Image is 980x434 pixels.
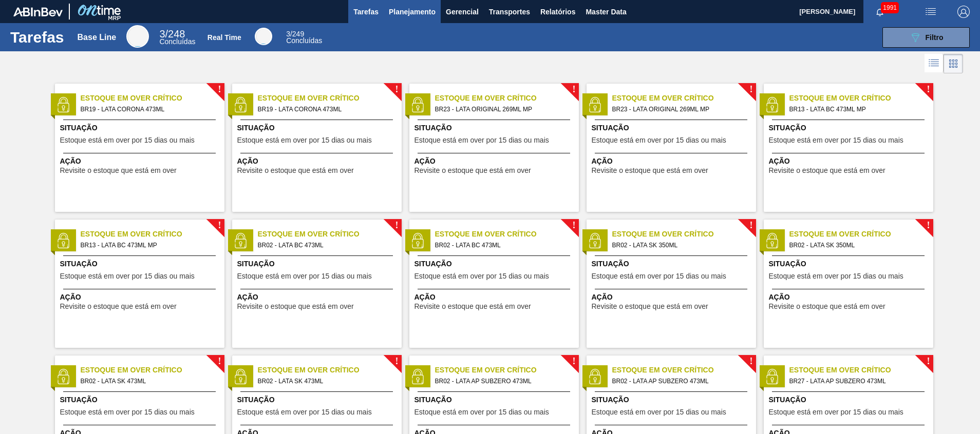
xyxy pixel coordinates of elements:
[414,394,576,405] span: Situação
[612,229,756,240] span: Estoque em Over Crítico
[258,104,393,115] span: BR19 - LATA CORONA 473ML
[414,292,576,303] span: Ação
[789,93,933,104] span: Estoque em Over Crítico
[769,156,931,167] span: Ação
[769,136,903,144] span: Estoque está em over por 15 dias ou mais
[586,6,626,18] span: Master Data
[237,167,354,174] span: Revisite o estoque que está em over
[789,229,933,240] span: Estoque em Over Crítico
[81,376,216,387] span: BR02 - LATA SK 473ML
[60,394,222,405] span: Situação
[60,292,222,303] span: Ação
[159,37,195,46] span: Concluídas
[237,136,372,144] span: Estoque está em over por 15 dias ou mais
[435,240,571,251] span: BR02 - LATA BC 473ML
[60,272,195,280] span: Estoque está em over por 15 dias ou mais
[435,376,571,387] span: BR02 - LATA AP SUBZERO 473ML
[237,123,399,133] span: Situação
[592,136,726,144] span: Estoque está em over por 15 dias ou mais
[572,222,575,229] span: !
[60,167,177,174] span: Revisite o estoque que está em over
[237,408,372,416] span: Estoque está em over por 15 dias ou mais
[749,358,752,365] span: !
[81,229,224,240] span: Estoque em Over Crítico
[410,369,425,384] img: status
[592,303,708,310] span: Revisite o estoque que está em over
[60,156,222,167] span: Ação
[592,394,753,405] span: Situação
[592,156,753,167] span: Ação
[233,233,248,248] img: status
[927,358,930,365] span: !
[218,86,221,93] span: !
[414,167,531,174] span: Revisite o estoque que está em over
[925,6,937,18] img: userActions
[789,376,925,387] span: BR27 - LATA AP SUBZERO 473ML
[395,222,398,229] span: !
[126,25,149,48] div: Base Line
[944,54,963,73] div: Visão em Cards
[208,33,241,42] div: Real Time
[925,54,944,73] div: Visão em Lista
[60,136,195,144] span: Estoque está em over por 15 dias ou mais
[749,86,752,93] span: !
[769,303,885,310] span: Revisite o estoque que está em over
[592,259,753,269] span: Situação
[769,167,885,174] span: Revisite o estoque que está em over
[592,408,726,416] span: Estoque está em over por 15 dias ou mais
[395,358,398,365] span: !
[237,394,399,405] span: Situação
[414,259,576,269] span: Situação
[81,104,216,115] span: BR19 - LATA CORONA 473ML
[612,240,748,251] span: BR02 - LATA SK 350ML
[881,2,899,13] span: 1991
[769,408,903,416] span: Estoque está em over por 15 dias ou mais
[78,33,117,42] div: Base Line
[572,358,575,365] span: !
[749,222,752,229] span: !
[592,292,753,303] span: Ação
[764,97,780,112] img: status
[218,222,221,229] span: !
[769,292,931,303] span: Ação
[414,303,531,310] span: Revisite o estoque que está em over
[789,240,925,251] span: BR02 - LATA SK 350ML
[789,365,933,376] span: Estoque em Over Crítico
[10,31,64,43] h1: Tarefas
[446,6,479,18] span: Gerencial
[81,93,224,104] span: Estoque em Over Crítico
[237,303,354,310] span: Revisite o estoque que está em over
[81,240,216,251] span: BR13 - LATA BC 473ML MP
[218,358,221,365] span: !
[233,97,248,112] img: status
[60,259,222,269] span: Situação
[286,31,322,44] div: Real Time
[237,272,372,280] span: Estoque está em over por 15 dias ou mais
[612,93,756,104] span: Estoque em Over Crítico
[587,233,602,248] img: status
[13,7,63,16] img: TNhmsLtSVTkK8tSr43FrP2fwEKptu5GPRR3wAAAABJRU5ErkJggg==
[410,233,425,248] img: status
[612,376,748,387] span: BR02 - LATA AP SUBZERO 473ML
[414,272,549,280] span: Estoque está em over por 15 dias ou mais
[159,30,195,45] div: Base Line
[258,93,402,104] span: Estoque em Over Crítico
[882,27,970,48] button: Filtro
[435,229,579,240] span: Estoque em Over Crítico
[435,93,579,104] span: Estoque em Over Crítico
[258,240,393,251] span: BR02 - LATA BC 473ML
[159,28,185,40] span: / 248
[957,6,970,18] img: Logout
[414,136,549,144] span: Estoque está em over por 15 dias ou mais
[237,156,399,167] span: Ação
[258,229,402,240] span: Estoque em Over Crítico
[410,97,425,112] img: status
[764,369,780,384] img: status
[55,369,71,384] img: status
[233,369,248,384] img: status
[55,97,71,112] img: status
[435,365,579,376] span: Estoque em Over Crítico
[414,156,576,167] span: Ação
[592,123,753,133] span: Situação
[286,30,304,38] span: / 249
